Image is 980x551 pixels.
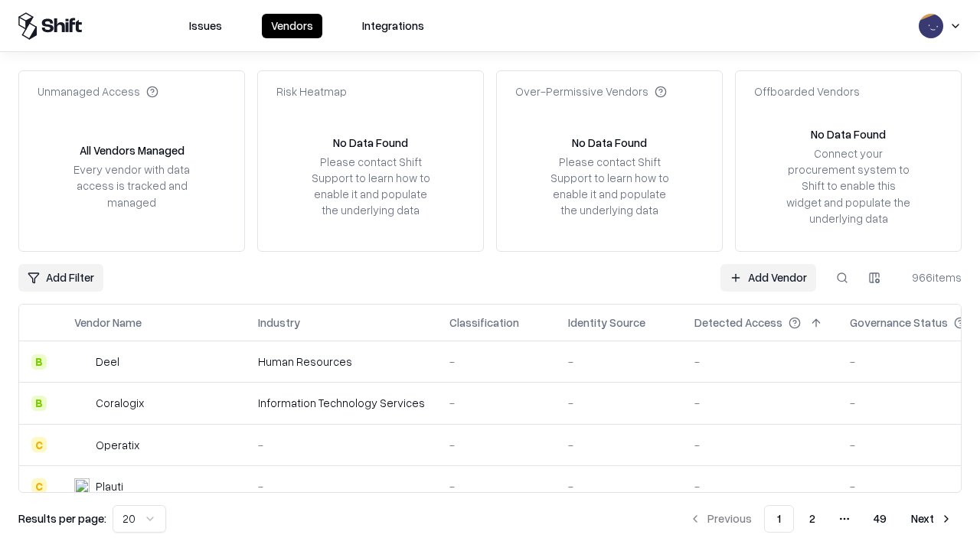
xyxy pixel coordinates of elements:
[258,315,300,331] div: Industry
[74,478,90,494] img: Plauti
[353,14,433,38] button: Integrations
[764,505,794,533] button: 1
[31,478,47,494] div: C
[449,478,544,494] div: -
[307,154,434,219] div: Please contact Shift Support to learn how to enable it and populate the underlying data
[74,315,142,331] div: Vendor Name
[31,396,47,411] div: B
[96,395,144,411] div: Coralogix
[694,437,825,453] div: -
[180,14,231,38] button: Issues
[74,396,90,411] img: Coralogix
[80,142,185,158] div: All Vendors Managed
[31,354,47,370] div: B
[694,395,825,411] div: -
[449,437,544,453] div: -
[68,161,195,210] div: Every vendor with data access is tracked and managed
[96,478,123,494] div: Plauti
[568,437,670,453] div: -
[74,354,90,370] img: Deel
[258,395,425,411] div: Information Technology Services
[785,145,912,227] div: Connect your procurement system to Shift to enable this widget and populate the underlying data
[546,154,673,219] div: Please contact Shift Support to learn how to enable it and populate the underlying data
[754,83,860,99] div: Offboarded Vendors
[96,354,119,370] div: Deel
[31,437,47,452] div: C
[258,478,425,494] div: -
[276,83,347,99] div: Risk Heatmap
[38,83,158,99] div: Unmanaged Access
[902,505,962,533] button: Next
[861,505,899,533] button: 49
[568,478,670,494] div: -
[850,315,948,331] div: Governance Status
[694,478,825,494] div: -
[18,510,106,527] p: Results per page:
[720,264,816,292] a: Add Vendor
[694,354,825,370] div: -
[811,126,886,142] div: No Data Found
[262,14,322,38] button: Vendors
[74,437,90,452] img: Operatix
[694,315,782,331] div: Detected Access
[258,437,425,453] div: -
[96,437,139,453] div: Operatix
[449,315,519,331] div: Classification
[258,354,425,370] div: Human Resources
[333,135,408,151] div: No Data Found
[568,315,645,331] div: Identity Source
[449,354,544,370] div: -
[680,505,962,533] nav: pagination
[18,264,103,292] button: Add Filter
[449,395,544,411] div: -
[568,354,670,370] div: -
[900,269,962,285] div: 966 items
[568,395,670,411] div: -
[797,505,828,533] button: 2
[572,135,647,151] div: No Data Found
[515,83,667,99] div: Over-Permissive Vendors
